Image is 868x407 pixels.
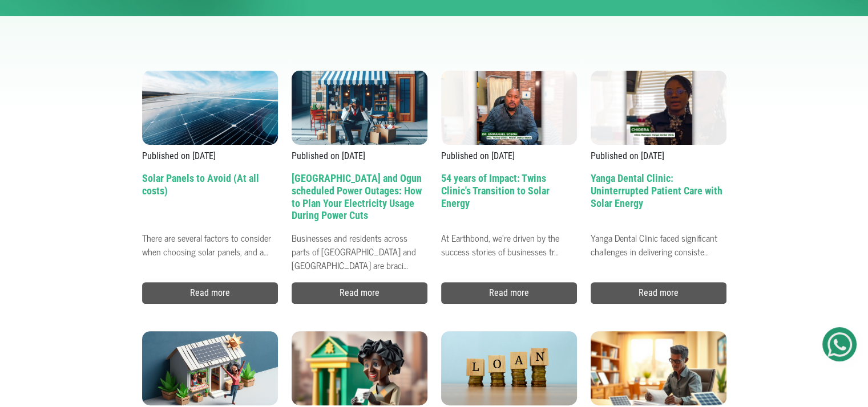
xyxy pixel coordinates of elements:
p: At Earthbond, we're driven by the success stories of businesses tr… [441,226,577,255]
a: Read more [441,282,577,304]
img: Get Started On Earthbond Via Whatsapp [827,332,852,357]
h2: Yanga Dental Clinic: Uninterrupted Patient Care with Solar Energy [591,172,726,226]
p: Published on [DATE] [441,149,577,163]
p: Yanga Dental Clinic faced significant challenges in delivering consiste… [591,226,726,255]
a: Read more [292,282,427,304]
h2: 54 years of Impact: Twins Clinic's Transition to Solar Energy [441,172,577,226]
a: Published on [DATE] 54 years of Impact: Twins Clinic's Transition to Solar Energy At Earthbond, w... [441,71,577,255]
a: Published on [DATE] [GEOGRAPHIC_DATA] and Ogun scheduled Power Outages: How to Plan Your Electric... [292,71,427,255]
a: Published on [DATE] Solar Panels to Avoid (At all costs) There are several factors to consider wh... [142,71,278,255]
a: Read more [142,282,278,304]
p: Published on [DATE] [142,149,278,163]
p: Published on [DATE] [292,149,427,163]
a: Published on [DATE] Yanga Dental Clinic: Uninterrupted Patient Care with Solar Energy Yanga Denta... [591,71,726,255]
p: There are several factors to consider when choosing solar panels, and a… [142,226,278,255]
p: Published on [DATE] [591,149,726,163]
p: Businesses and residents across parts of [GEOGRAPHIC_DATA] and [GEOGRAPHIC_DATA] are braci… [292,226,427,255]
h2: [GEOGRAPHIC_DATA] and Ogun scheduled Power Outages: How to Plan Your Electricity Usage During Pow... [292,172,427,226]
a: Read more [591,282,726,304]
h2: Solar Panels to Avoid (At all costs) [142,172,278,226]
